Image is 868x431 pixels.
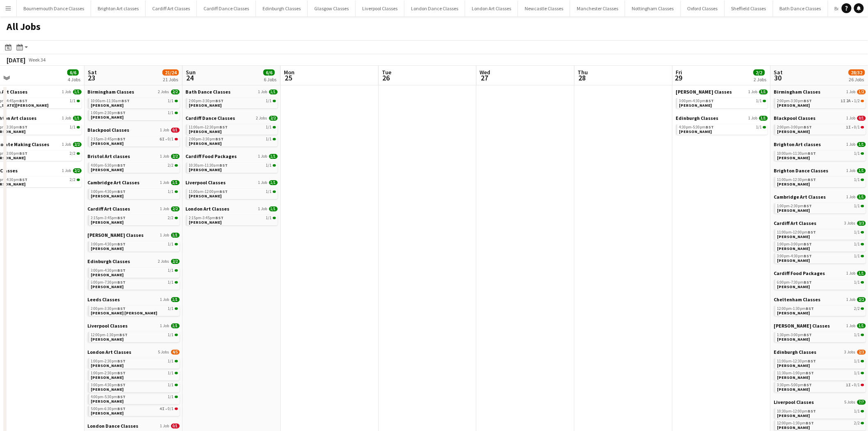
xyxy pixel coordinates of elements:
[857,142,866,147] span: 1/1
[160,180,169,185] span: 1 Job
[171,259,180,264] span: 2/2
[854,178,860,182] span: 1/1
[91,137,178,141] div: •
[91,163,126,167] span: 4:00pm-5:30pm
[186,89,278,115] div: Bath Dance Classes1 Job1/12:00pm-3:30pmBST1/1[PERSON_NAME]
[777,241,864,251] a: 1:00pm-3:00pmBST1/1[PERSON_NAME]
[91,141,124,146] span: Kimberley Smithson
[91,215,178,225] a: 2:15pm-3:45pmBST2/2[PERSON_NAME]
[88,179,180,206] div: Cambridge Art Classes1 Job1/13:00pm-4:30pmBST1/1[PERSON_NAME]
[88,153,130,159] span: Bristol Art classes
[158,89,169,94] span: 2 Jobs
[777,178,816,182] span: 11:00am-12:30pm
[91,98,178,108] a: 10:00am-11:30amBST1/1[PERSON_NAME]
[20,177,28,182] span: BST
[91,110,178,119] a: 1:00pm-2:30pmBST1/1[PERSON_NAME]
[777,280,864,289] a: 6:00pm-7:30pmBST1/1[PERSON_NAME]
[847,99,851,103] span: 2A
[160,137,165,141] span: 6I
[759,89,768,94] span: 1/1
[774,141,866,147] a: Brighton Art classes1 Job1/1
[847,195,856,199] span: 1 Job
[189,124,276,134] a: 11:00am-12:30pmBST1/1[PERSON_NAME]
[171,233,180,238] span: 1/1
[676,89,768,95] a: [PERSON_NAME] Classes1 Job1/1
[91,268,126,273] span: 3:00pm-4:30pm
[774,141,866,167] div: Brighton Art classes1 Job1/110:00am-11:30amBST1/1[PERSON_NAME]
[88,232,144,238] span: Chester Classes
[62,142,71,147] span: 1 Job
[197,0,256,16] button: Cardiff Dance Classes
[777,234,810,239] span: Casey Niblett
[189,215,276,225] a: 2:15pm-3:45pmBST1/1[PERSON_NAME]
[186,179,226,186] span: Liverpool Classes
[186,206,230,212] span: London Art Classes
[465,0,518,16] button: London Art Classes
[857,271,866,276] span: 1/1
[857,89,866,94] span: 1/2
[777,125,864,129] div: •
[759,116,768,121] span: 1/1
[777,125,812,129] span: 2:00pm-3:00pm
[189,220,222,225] span: Danielle Underwood
[777,203,864,213] a: 1:00pm-2:30pmBST1/1[PERSON_NAME]
[171,180,180,185] span: 1/1
[189,125,228,129] span: 11:00am-12:30pm
[91,189,178,198] a: 3:00pm-4:30pmBST1/1[PERSON_NAME]
[756,125,762,129] span: 1/1
[91,280,126,284] span: 6:00pm-7:30pm
[774,270,866,296] div: Cardiff Food Packages1 Job1/16:00pm-7:30pmBST1/1[PERSON_NAME]
[269,116,278,121] span: 2/2
[88,258,180,296] div: Edinburgh Classes2 Jobs2/23:00pm-4:30pmBST1/1[PERSON_NAME]6:00pm-7:30pmBST1/1[PERSON_NAME]
[679,124,766,134] a: 4:30pm-5:30pmBST1/1[PERSON_NAME]
[847,89,856,94] span: 1 Job
[186,206,278,212] a: London Art Classes1 Job1/1
[220,189,228,194] span: BST
[777,151,816,156] span: 10:00am-11:30am
[189,137,224,141] span: 2:00pm-3:30pm
[774,167,866,194] div: Brighton Dance Classes1 Job1/111:00am-12:30pmBST1/1[PERSON_NAME]
[841,99,846,103] span: 1I
[62,89,71,94] span: 1 Job
[804,280,812,285] span: BST
[168,137,174,141] span: 0/1
[186,89,278,95] a: Bath Dance Classes1 Job1/1
[168,99,174,103] span: 1/1
[91,136,178,146] a: 2:15pm-3:45pmBST6I•0/1[PERSON_NAME]
[220,124,228,130] span: BST
[91,280,178,289] a: 6:00pm-7:30pmBST1/1[PERSON_NAME]
[777,155,810,160] span: Natalie Horne
[91,268,178,277] a: 3:00pm-4:30pmBST1/1[PERSON_NAME]
[88,89,180,95] a: Birmingham Classes2 Jobs2/2
[118,241,126,247] span: BST
[91,167,124,172] span: Michael Cottrill
[777,242,812,246] span: 1:00pm-3:00pm
[189,163,228,167] span: 10:30am-11:30am
[857,195,866,199] span: 1/1
[854,230,860,234] span: 1/1
[186,206,278,227] div: London Art Classes1 Job1/12:15pm-3:45pmBST1/1[PERSON_NAME]
[118,215,126,220] span: BST
[774,115,866,121] a: Blackpool Classes1 Job0/1
[88,258,180,264] a: Edinburgh Classes2 Jobs2/2
[258,180,267,185] span: 1 Job
[88,232,180,258] div: [PERSON_NAME] Classes1 Job1/13:00pm-4:30pmBST1/1[PERSON_NAME]
[160,154,169,159] span: 1 Job
[681,0,725,16] button: Oxford Classes
[160,206,169,211] span: 1 Job
[756,99,762,103] span: 1/1
[308,0,356,16] button: Glasgow Classes
[70,151,76,156] span: 2/2
[70,125,76,129] span: 1/1
[73,116,82,121] span: 1/1
[91,111,126,115] span: 1:00pm-2:30pm
[258,154,267,159] span: 1 Job
[186,115,235,121] span: Cardiff Dance Classes
[774,89,866,95] a: Birmingham Classes1 Job1/2
[804,241,812,247] span: BST
[570,0,625,16] button: Manchester Classes
[518,0,570,16] button: Newcastle Classes
[20,98,28,103] span: BST
[808,229,816,235] span: BST
[774,220,866,270] div: Cardiff Art Classes3 Jobs3/311:00am-12:00pmBST1/1[PERSON_NAME]1:00pm-3:00pmBST1/1[PERSON_NAME]3:0...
